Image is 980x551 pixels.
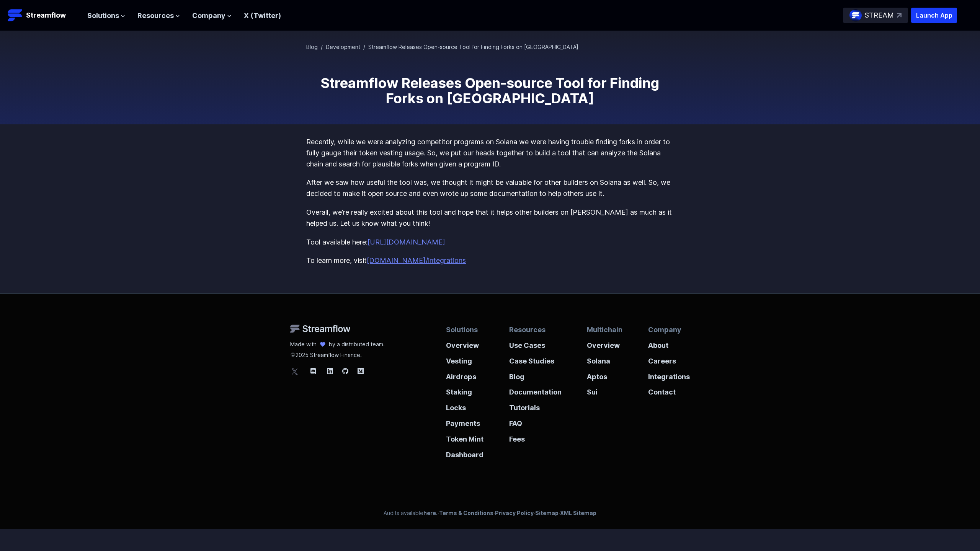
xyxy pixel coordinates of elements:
a: Tutorials [509,398,562,414]
a: Terms & Conditions [439,510,493,516]
span: / [363,44,365,50]
span: Solutions [87,10,119,21]
a: Privacy Policy [495,510,534,516]
button: Solutions [87,10,125,21]
a: [URL][DOMAIN_NAME] [367,238,445,246]
a: Aptos [587,367,622,383]
a: Overview [446,336,483,351]
p: After we saw how useful the tool was, we thought it might be valuable for other builders on Solan... [306,177,674,199]
img: streamflow-logo-circle.png [849,9,862,21]
a: Blog [306,44,318,50]
p: Recently, while we were analyzing competitor programs on Solana we were having trouble finding fo... [306,137,674,170]
p: Company [648,324,690,336]
a: Payments [446,414,483,429]
img: Streamflow Logo [290,324,351,333]
p: Solutions [446,324,483,336]
a: Integrations [648,367,690,383]
a: Solana [587,351,622,367]
a: Careers [648,351,690,367]
a: Dashboard [446,445,483,461]
p: Streamflow [26,10,66,21]
a: Documentation [509,382,562,398]
a: Streamflow [8,8,80,23]
a: Fees [509,429,562,445]
a: here. [423,510,438,516]
img: Streamflow Logo [8,8,23,23]
span: Company [192,10,225,21]
p: To learn more, visit [306,255,674,266]
p: Tool available here: [306,237,674,248]
a: [DOMAIN_NAME]/integrations [367,256,466,264]
a: Blog [509,367,562,383]
img: top-right-arrow.svg [897,13,902,18]
a: Use Cases [509,336,562,351]
a: STREAM [843,8,908,23]
p: Overall, we’re really excited about this tool and hope that it helps other builders on [PERSON_NA... [306,207,674,229]
button: Resources [137,10,180,21]
p: Made with [290,341,317,348]
button: Launch App [911,8,957,23]
p: Multichain [587,324,622,336]
a: Vesting [446,351,483,367]
a: XML Sitemap [560,510,596,516]
a: About [648,336,690,351]
a: Staking [446,382,483,398]
span: / [321,44,323,50]
button: Company [192,10,232,21]
p: 2025 Streamflow Finance. [290,348,385,359]
a: Sitemap [535,510,559,516]
h1: Streamflow Releases Open-source Tool for Finding Forks on [GEOGRAPHIC_DATA] [306,75,674,106]
a: FAQ [509,414,562,429]
span: Resources [137,10,174,21]
a: Airdrops [446,367,483,383]
a: Case Studies [509,351,562,367]
p: by a distributed team. [329,341,385,348]
a: Overview [587,336,622,351]
a: Development [326,44,360,50]
a: Contact [648,382,690,398]
a: Token Mint [446,429,483,445]
a: Sui [587,382,622,398]
span: Streamflow Releases Open-source Tool for Finding Forks on [GEOGRAPHIC_DATA] [368,44,578,50]
a: X (Twitter) [244,11,281,20]
p: Resources [509,324,562,336]
p: Audits available · · · · [384,509,596,517]
p: STREAM [865,10,894,21]
a: Locks [446,398,483,414]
